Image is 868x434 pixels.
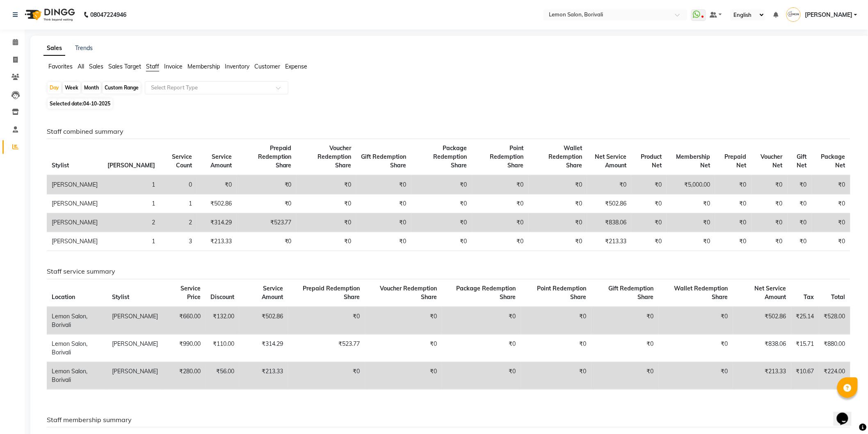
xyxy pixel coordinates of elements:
td: ₹0 [411,213,472,232]
span: Sales Target [108,63,141,70]
td: ₹0 [812,175,850,194]
span: Package Net [821,153,845,169]
td: 1 [103,175,160,194]
td: ₹0 [529,175,587,194]
span: Staff [146,63,159,70]
td: 3 [160,232,197,251]
td: ₹0 [356,194,411,213]
td: ₹0 [411,232,472,251]
td: 1 [103,194,160,213]
td: ₹213.33 [197,232,237,251]
td: ₹0 [365,334,442,362]
span: [PERSON_NAME] [805,11,852,19]
span: Expense [285,63,307,70]
td: ₹280.00 [163,362,206,389]
td: ₹838.06 [587,213,631,232]
span: Wallet Redemption Share [674,285,728,301]
td: ₹0 [812,194,850,213]
td: ₹0 [529,213,587,232]
span: Package Redemption Share [457,285,516,301]
td: ₹213.33 [587,232,631,251]
td: ₹0 [592,307,659,335]
span: Membership Net [676,153,710,169]
td: ₹0 [529,194,587,213]
span: Wallet Redemption Share [548,144,582,169]
td: 0 [160,175,197,194]
span: Service Amount [210,153,232,169]
td: ₹10.67 [791,362,819,389]
td: ₹213.33 [733,362,791,389]
td: ₹0 [788,213,812,232]
td: ₹0 [442,362,521,389]
td: Lemon Salon, Borivali [47,362,107,389]
div: Month [82,82,101,94]
td: ₹0 [442,334,521,362]
td: ₹523.77 [288,334,365,362]
td: ₹880.00 [819,334,850,362]
span: Service Count [172,153,192,169]
td: ₹0 [812,232,850,251]
td: [PERSON_NAME] [107,334,163,362]
td: [PERSON_NAME] [47,175,103,194]
td: ₹0 [659,362,733,389]
td: ₹660.00 [163,307,206,335]
td: ₹0 [521,334,592,362]
td: ₹0 [521,307,592,335]
td: ₹502.86 [197,194,237,213]
span: Service Amount [262,285,283,301]
td: [PERSON_NAME] [47,232,103,251]
td: ₹0 [659,307,733,335]
span: Stylist [52,162,69,169]
td: ₹132.00 [206,307,239,335]
span: Prepaid Redemption Share [303,285,360,301]
td: ₹0 [365,362,442,389]
span: Favorites [48,63,73,70]
td: ₹0 [288,307,365,335]
span: 04-10-2025 [83,101,110,107]
a: Sales [43,41,65,56]
span: Prepaid Net [725,153,747,169]
td: ₹0 [356,213,411,232]
img: logo [21,3,77,26]
td: ₹0 [592,334,659,362]
td: 1 [160,194,197,213]
span: Customer [254,63,280,70]
span: Sales [89,63,103,70]
span: Product Net [641,153,662,169]
td: ₹0 [472,175,529,194]
td: ₹0 [788,194,812,213]
td: ₹0 [356,175,411,194]
td: ₹0 [297,194,356,213]
td: ₹0 [411,194,472,213]
td: ₹0 [587,175,631,194]
div: Week [63,82,80,94]
td: [PERSON_NAME] [47,194,103,213]
img: Jyoti Vyas [786,7,801,22]
td: ₹15.71 [791,334,819,362]
span: Invoice [164,63,183,70]
span: Stylist [112,293,129,301]
td: ₹5,000.00 [667,175,715,194]
td: ₹0 [752,232,788,251]
td: Lemon Salon, Borivali [47,307,107,335]
td: ₹314.29 [197,213,237,232]
iframe: chat widget [834,401,860,426]
td: ₹0 [812,213,850,232]
td: ₹0 [411,175,472,194]
span: Voucher Net [761,153,783,169]
td: [PERSON_NAME] [47,213,103,232]
span: Gift Redemption Share [361,153,407,169]
td: ₹0 [237,194,297,213]
td: ₹0 [715,232,751,251]
td: ₹0 [667,194,715,213]
td: ₹0 [631,213,667,232]
td: ₹0 [667,232,715,251]
td: ₹0 [297,232,356,251]
div: Custom Range [103,82,141,94]
td: ₹0 [752,194,788,213]
td: ₹0 [529,232,587,251]
td: ₹0 [631,175,667,194]
span: Prepaid Redemption Share [258,144,292,169]
span: Total [831,293,845,301]
span: Gift Net [797,153,807,169]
